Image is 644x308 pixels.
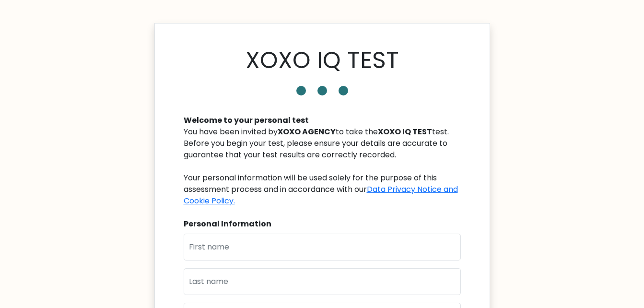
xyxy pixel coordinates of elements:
[184,234,461,261] input: First name
[184,268,461,295] input: Last name
[378,126,432,137] b: XOXO IQ TEST
[184,184,458,206] a: Data Privacy Notice and Cookie Policy.
[246,47,399,74] h1: XOXO IQ TEST
[184,126,461,207] div: You have been invited by to take the test. Before you begin your test, please ensure your details...
[278,126,336,137] b: XOXO AGENCY
[184,218,461,230] div: Personal Information
[184,115,461,126] div: Welcome to your personal test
